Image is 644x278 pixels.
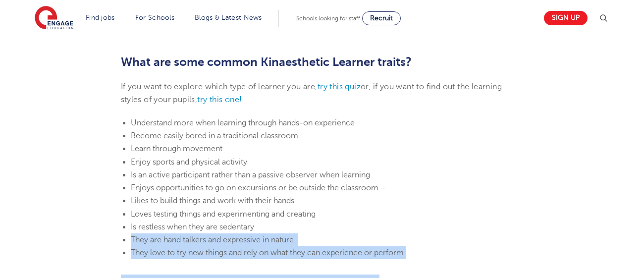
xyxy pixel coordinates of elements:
span: Likes to build things and work with their hands [131,196,294,205]
span: Enjoy sports and physical activity [131,158,247,167]
span: What are some common Kinaesthetic Learner traits? [121,55,412,69]
a: try this one! [197,95,242,104]
a: Recruit [362,11,401,25]
span: Learn through movement [131,144,222,153]
span: Understand more when learning through hands-on experience [131,118,355,127]
span: They are hand talkers and expressive in nature. [131,235,296,244]
span: Become easily bored in a traditional classroom [131,131,298,140]
span: Is restless when they are sedentary [131,222,254,231]
span: They love to try new things and rely on what they can experience or perform [131,248,404,257]
a: try this quiz [318,82,361,91]
a: Sign up [544,11,588,25]
img: Engage Education [35,6,73,31]
span: Is an active participant rather than a passive observer when learning [131,170,370,179]
a: Find jobs [86,14,115,21]
p: If you want to explore which type of learner you are, or, if you want to find out the learning st... [121,80,524,107]
span: Loves testing things and experimenting and creating [131,210,316,219]
span: Recruit [370,14,393,22]
span: Enjoys opportunities to go on excursions or be outside the classroom – [131,183,386,192]
a: For Schools [135,14,174,21]
span: Schools looking for staff [296,15,360,22]
a: Blogs & Latest News [195,14,262,21]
